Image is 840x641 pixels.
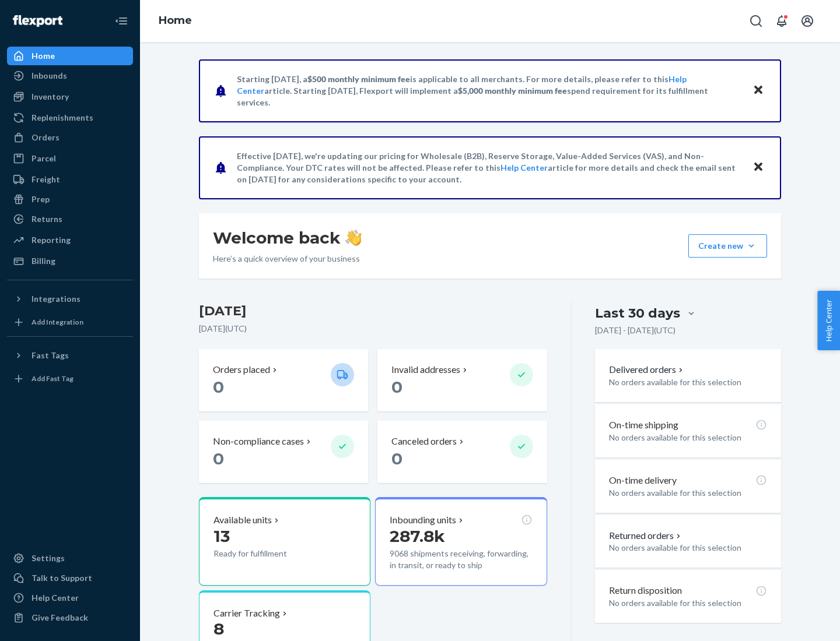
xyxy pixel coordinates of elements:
[237,73,741,108] p: Starting [DATE], a is applicable to all merchants. For more details, please refer to this article...
[213,377,224,397] span: 0
[7,252,133,270] a: Billing
[7,66,133,85] a: Inbounds
[32,193,50,205] div: Prep
[7,290,133,308] button: Integrations
[32,317,83,327] div: Add Integration
[609,597,767,609] p: No orders available for this selection
[32,50,55,62] div: Home
[7,569,133,587] a: Talk to Support
[7,170,133,189] a: Freight
[377,421,547,483] button: Canceled orders 0
[199,421,368,483] button: Non-compliance cases 0
[7,108,133,127] a: Replenishments
[199,497,370,586] button: Available units13Ready for fulfillment
[32,153,56,164] div: Parcel
[7,190,133,209] a: Prep
[7,231,133,249] a: Reporting
[7,47,133,65] a: Home
[7,128,133,147] a: Orders
[32,174,60,185] div: Freight
[32,552,65,564] div: Settings
[32,91,69,103] div: Inventory
[817,291,840,350] button: Help Center
[609,487,767,499] p: No orders available for this selection
[609,363,685,376] button: Delivered orders
[7,87,133,106] a: Inventory
[391,377,402,397] span: 0
[609,584,682,597] p: Return disposition
[391,435,457,448] p: Canceled orders
[32,213,62,225] div: Returns
[32,374,73,383] div: Add Fast Tag
[7,589,133,607] a: Help Center
[390,548,532,571] p: 9068 shipments receiving, forwarding, in transit, or ready to ship
[213,227,362,248] h1: Welcome back
[13,15,62,27] img: Flexport logo
[213,449,224,469] span: 0
[7,149,133,168] a: Parcel
[609,418,678,432] p: On-time shipping
[391,449,402,469] span: 0
[32,350,69,361] div: Fast Tags
[213,513,272,527] p: Available units
[390,526,445,546] span: 287.8k
[307,74,410,84] span: $500 monthly minimum fee
[391,363,460,376] p: Invalid addresses
[32,70,67,82] div: Inbounds
[32,572,92,584] div: Talk to Support
[595,325,675,336] p: [DATE] - [DATE] ( UTC )
[390,513,456,527] p: Inbounding units
[213,548,321,559] p: Ready for fulfillment
[32,293,80,305] div: Integrations
[770,9,793,33] button: Open notifications
[609,542,767,554] p: No orders available for this selection
[159,14,192,27] a: Home
[609,432,767,443] p: No orders available for this selection
[32,612,88,624] div: Give Feedback
[7,549,133,568] a: Settings
[149,4,201,38] ol: breadcrumbs
[688,234,767,258] button: Create new
[375,497,547,586] button: Inbounding units287.8k9068 shipments receiving, forwarding, in transit, or ready to ship
[751,159,766,176] button: Close
[7,346,133,365] button: Fast Tags
[7,210,133,228] a: Returns
[213,607,280,620] p: Carrier Tracking
[110,9,133,33] button: Close Navigation
[609,376,767,388] p: No orders available for this selection
[744,9,768,33] button: Open Search Box
[237,150,741,185] p: Effective [DATE], we're updating our pricing for Wholesale (B2B), Reserve Storage, Value-Added Se...
[199,349,368,411] button: Orders placed 0
[7,369,133,388] a: Add Fast Tag
[213,526,230,546] span: 13
[595,304,680,322] div: Last 30 days
[213,253,362,265] p: Here’s a quick overview of your business
[213,619,224,639] span: 8
[609,474,677,487] p: On-time delivery
[609,529,683,543] button: Returned orders
[32,132,60,143] div: Orders
[32,112,93,124] div: Replenishments
[458,86,567,96] span: $5,000 monthly minimum fee
[199,323,547,334] p: [DATE] ( UTC )
[32,592,79,604] div: Help Center
[377,349,547,411] button: Invalid addresses 0
[501,163,548,172] a: Help Center
[32,234,71,246] div: Reporting
[7,608,133,627] button: Give Feedback
[213,363,270,376] p: Orders placed
[345,230,362,246] img: hand-wave emoji
[796,9,819,33] button: Open account menu
[199,302,547,320] h3: [DATE]
[7,313,133,332] a: Add Integration
[32,255,55,267] div: Billing
[751,82,766,99] button: Close
[213,435,304,448] p: Non-compliance cases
